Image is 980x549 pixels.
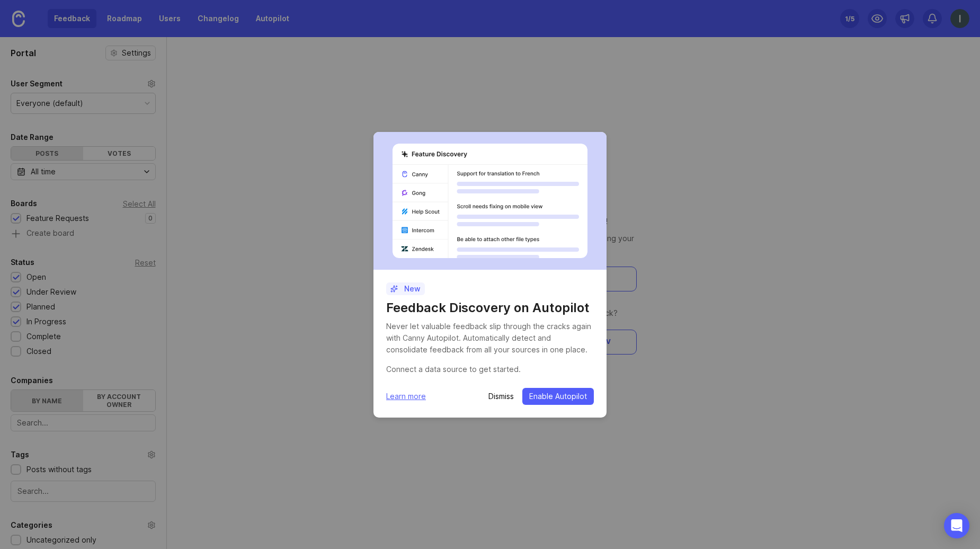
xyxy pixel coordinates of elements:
button: Dismiss [488,391,514,402]
h1: Feedback Discovery on Autopilot [386,299,594,316]
a: Learn more [386,391,426,402]
div: Connect a data source to get started. [386,364,594,375]
p: New [390,284,421,294]
div: Open Intercom Messenger [944,513,969,538]
div: Never let valuable feedback slip through the cracks again with Canny Autopilot. Automatically det... [386,321,594,356]
button: Enable Autopilot [522,388,594,405]
span: Enable Autopilot [529,391,587,402]
img: autopilot-456452bdd303029aca878276f8eef889.svg [393,144,587,258]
